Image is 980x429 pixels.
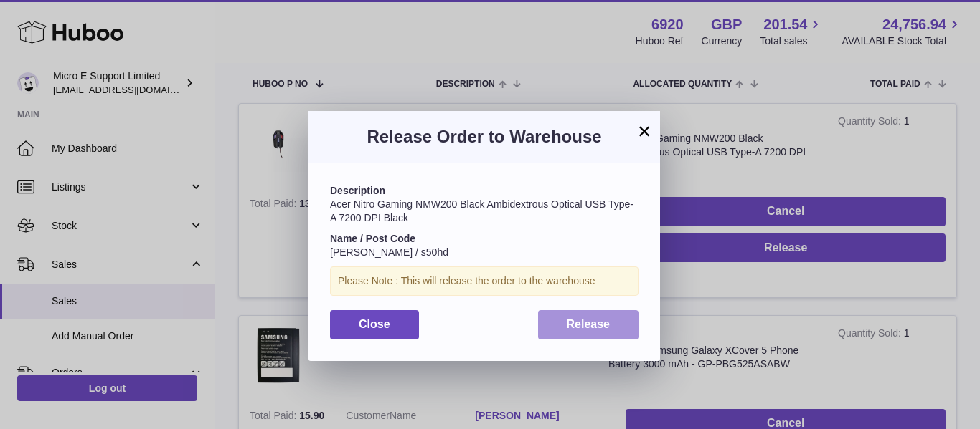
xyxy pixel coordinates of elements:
[330,310,419,339] button: Close
[330,125,639,148] h3: Release Order to Warehouse
[636,122,653,140] button: ×
[567,318,611,330] span: Release
[330,246,448,258] span: [PERSON_NAME] / s50hd
[330,185,385,196] strong: Description
[359,318,390,330] span: Close
[538,310,639,339] button: Release
[330,266,639,296] div: Please Note : This will release the order to the warehouse
[330,198,633,223] span: Acer Nitro Gaming NMW200 Black Ambidextrous Optical USB Type-A 7200 DPI Black
[330,233,415,244] strong: Name / Post Code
